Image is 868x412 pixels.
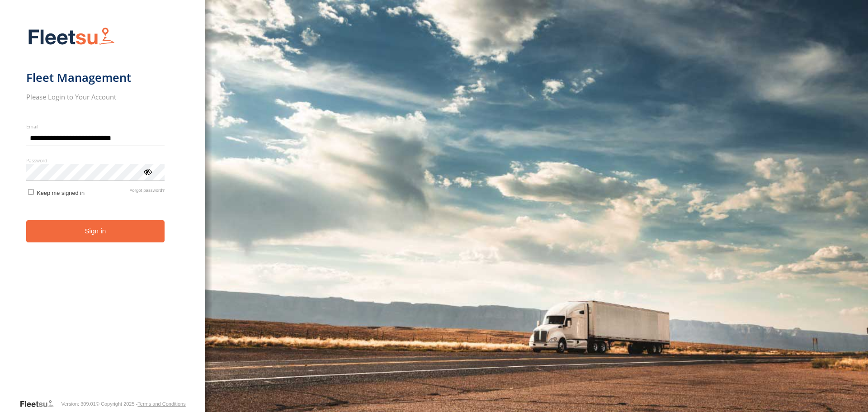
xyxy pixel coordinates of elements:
[96,401,186,407] div: © Copyright 2025 -
[37,189,85,196] span: Keep me signed in
[26,70,165,85] h1: Fleet Management
[61,401,95,407] div: Version: 309.01
[129,188,165,196] a: Forgot password?
[137,401,185,407] a: Terms and Conditions
[26,157,165,164] label: Password
[26,92,165,101] h2: Please Login to Your Account
[26,22,179,398] form: main
[28,189,34,195] input: Keep me signed in
[19,399,61,408] a: Visit our Website
[26,25,117,48] img: Fleetsu
[26,220,165,242] button: Sign in
[143,167,152,176] div: ViewPassword
[26,123,165,130] label: Email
